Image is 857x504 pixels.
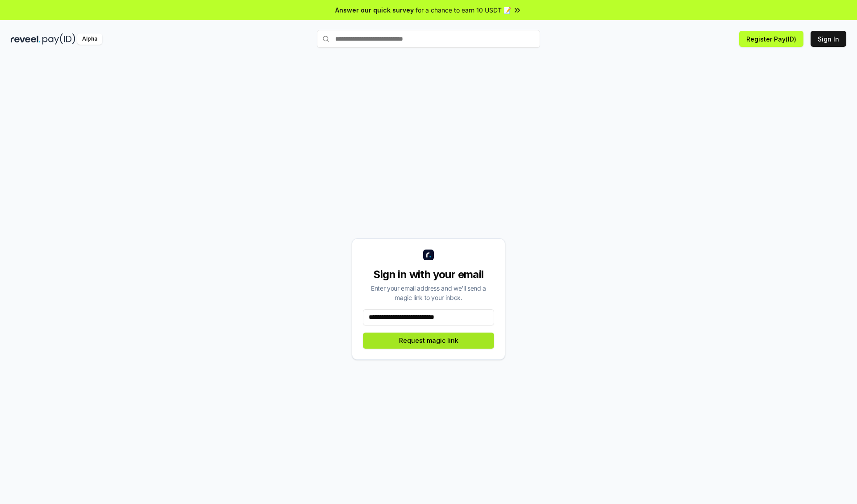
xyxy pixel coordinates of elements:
div: Enter your email address and we’ll send a magic link to your inbox. [363,283,494,302]
button: Register Pay(ID) [739,31,803,47]
span: for a chance to earn 10 USDT 📝 [416,5,511,15]
div: Alpha [77,33,102,45]
span: Answer our quick survey [335,5,414,15]
button: Request magic link [363,333,494,349]
div: Sign in with your email [363,267,494,282]
img: reveel_dark [11,33,41,45]
button: Sign In [811,31,846,47]
img: logo_small [423,250,434,260]
img: pay_id [42,33,75,45]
